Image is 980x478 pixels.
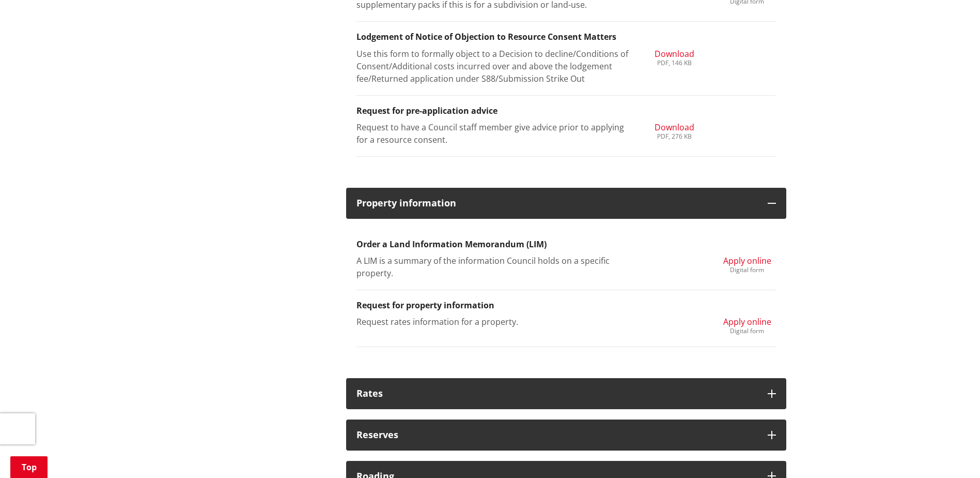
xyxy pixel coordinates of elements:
a: Apply online Digital form [723,255,771,273]
div: PDF, 146 KB [655,60,694,66]
h3: Request for property information [356,301,776,310]
span: Apply online [723,316,771,327]
h3: Lodgement of Notice of Objection to Resource Consent Matters [356,32,776,42]
p: Request rates information for a property. [356,316,631,328]
a: Download PDF, 276 KB [655,121,694,140]
h3: Order a Land Information Memorandum (LIM) [356,240,776,249]
span: Apply online [723,255,771,266]
p: A LIM is a summary of the information Council holds on a specific property. [356,255,631,279]
a: Apply online Digital form [723,316,771,334]
div: PDF, 276 KB [655,133,694,140]
h3: Property information [356,198,757,208]
span: Download [655,48,694,59]
div: Digital form [723,267,771,273]
p: Request to have a Council staff member give advice prior to applying for a resource consent. [356,121,631,146]
h3: Rates [356,389,757,399]
h3: Request for pre-application advice [356,106,776,116]
iframe: Messenger Launcher [932,435,970,472]
span: Download [655,122,694,133]
div: Digital form [723,328,771,334]
h3: Reserves [356,430,757,440]
a: Top [10,456,48,478]
p: Use this form to formally object to a Decision to decline/Conditions of Consent/Additional costs ... [356,48,631,85]
a: Download PDF, 146 KB [655,48,694,66]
